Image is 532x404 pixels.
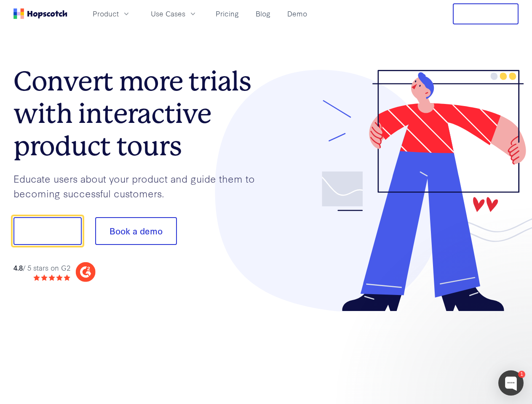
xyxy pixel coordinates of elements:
a: Blog [252,7,274,21]
h1: Convert more trials with interactive product tours [13,65,266,162]
button: Free Trial [453,3,519,24]
span: Product [93,8,119,19]
button: Product [88,7,136,21]
span: Use Cases [151,8,185,19]
button: Show me! [13,217,82,245]
a: Pricing [212,7,242,21]
a: Home [13,8,67,19]
strong: 4.8 [13,263,23,272]
button: Book a demo [95,217,177,245]
div: 1 [518,371,525,378]
button: Use Cases [146,7,202,21]
div: / 5 stars on G2 [13,263,70,273]
p: Educate users about your product and guide them to becoming successful customers. [13,171,266,200]
a: Demo [284,7,310,21]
